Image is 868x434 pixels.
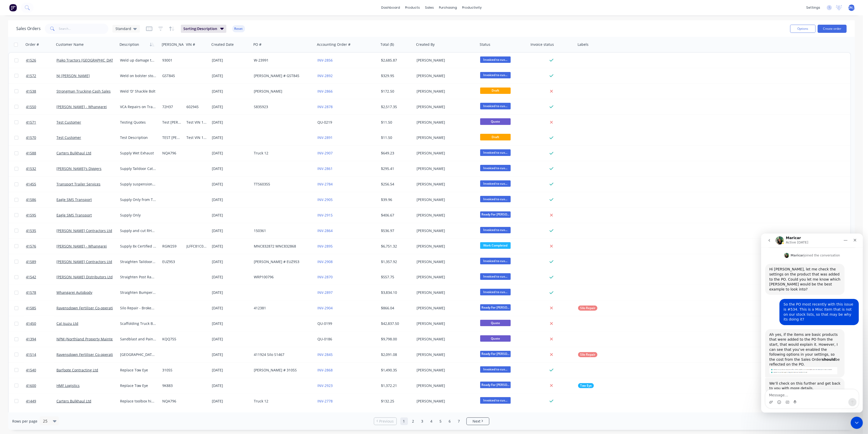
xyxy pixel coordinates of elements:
[56,368,98,372] a: Barfoote Contracting Ltd
[26,120,36,125] span: 41571
[56,182,100,186] a: Transport Trailer Services
[4,96,83,144] div: Ah yes, if the items are basic products that were added to the PO from the start, that would expl...
[87,165,95,173] button: Send a message…
[851,417,863,429] iframe: Intercom live chat
[317,166,333,171] a: INV-2861
[26,115,56,130] a: 41571
[381,166,411,171] div: $295.41
[26,182,36,187] span: 41455
[26,197,36,202] span: 41586
[26,394,56,409] a: 41449
[253,42,261,47] div: PO #
[26,166,36,171] span: 41532
[162,244,181,249] div: RGW259
[317,228,333,233] a: INV-2864
[14,3,23,11] img: Profile image for Maricar
[26,274,36,280] span: 41542
[254,352,310,357] div: 411924 Silo S1467
[480,289,511,295] span: Invoiced to cus...
[416,42,435,47] div: Created By
[480,103,511,109] span: Invoiced to cus...
[18,65,98,91] div: So the PO most recently with this issue is #534. This is a Misc Item that is not on our stock lis...
[56,352,117,357] a: Ravensdown Fertiliser Co-operative
[26,161,56,176] a: 41532
[317,135,333,140] a: INV-2891
[790,25,816,33] button: Options
[186,120,207,125] div: Test VIN 1234
[437,417,445,425] a: Page 5
[186,42,195,47] div: VIN #
[162,135,181,140] div: TEST [PERSON_NAME] 1234
[26,254,56,269] a: 41589
[26,177,56,192] a: 41455
[120,58,156,63] div: Weld up damage to rim
[56,58,116,63] a: Piako Tractors [GEOGRAPHIC_DATA]
[8,148,79,157] div: We’ll check on this further and get back to you with more details.
[4,30,83,61] div: Hi [PERSON_NAME], let me check the settings on the product that was added to the PO. Could you le...
[56,89,111,94] a: Strongman Trucking-Cash Sales
[818,25,847,33] button: Create order
[181,25,226,33] button: Sorting:Description
[26,135,36,140] span: 41570
[317,73,333,78] a: INV-2892
[26,244,36,249] span: 41576
[16,26,41,31] h1: Sales Orders
[578,42,589,47] div: Labels
[254,89,310,94] div: [PERSON_NAME]
[26,58,36,63] span: 41526
[578,383,594,388] button: Tow Eye
[317,259,333,264] a: INV-2908
[26,146,56,161] a: 41588
[317,42,350,47] div: Accounting Order #
[381,89,411,94] div: $172.50
[436,4,460,11] div: purchasing
[212,274,250,280] div: [DATE]
[59,24,109,34] input: Search...
[24,167,28,171] button: Gif picker
[212,368,250,373] div: [DATE]
[26,306,36,311] span: 41585
[26,208,56,223] a: 41595
[56,213,92,218] a: Eagle SMS Transport
[480,165,511,171] span: Invoiced to cus...
[417,337,473,342] div: [PERSON_NAME]
[480,335,511,342] span: Quote
[120,182,156,187] div: Supply suspension parts for 2 axle simple trailer
[254,104,310,109] div: S835923
[417,104,473,109] div: [PERSON_NAME]
[26,363,56,378] a: 41540
[26,316,56,331] a: 41450
[26,285,56,300] a: 41578
[381,213,411,218] div: $406.67
[186,104,207,109] div: 602945
[26,223,56,238] a: 41535
[761,234,863,413] iframe: Intercom live chat
[417,135,473,140] div: [PERSON_NAME]
[26,130,56,145] a: 41570
[120,244,156,249] div: Supply 8x Certified 20mm Hooks Reinstate Hydraulic Lock to New
[212,244,250,249] div: [DATE]
[212,228,250,233] div: [DATE]
[26,68,56,83] a: 41572
[162,120,181,125] div: Test [PERSON_NAME] 1234
[840,5,864,10] span: [PERSON_NAME]
[120,104,156,109] div: VCA Repairs on Trailer Repair Cracks as per VTNZ sheet
[162,259,181,264] div: EUZ953
[460,4,484,11] div: productivity
[480,258,511,264] span: Invoiced to cus...
[417,166,473,171] div: [PERSON_NAME]
[30,20,79,24] div: joined the conversation
[417,274,473,280] div: [PERSON_NAME]
[480,351,511,357] span: Ready For [PERSON_NAME]
[381,368,411,373] div: $1,490.35
[56,120,81,125] a: Test Customer
[3,2,13,12] button: go back
[25,3,40,6] h1: Maricar
[22,68,94,88] div: So the PO most recently with this issue is #534. This is a Misc Item that is not on our stock lis...
[26,84,56,99] a: 41538
[25,6,47,11] p: Active [DATE]
[56,166,101,171] a: [PERSON_NAME]'s Diggers
[56,290,92,295] a: Whangarei Autobody
[417,244,473,249] div: [PERSON_NAME]
[381,306,411,311] div: $866.04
